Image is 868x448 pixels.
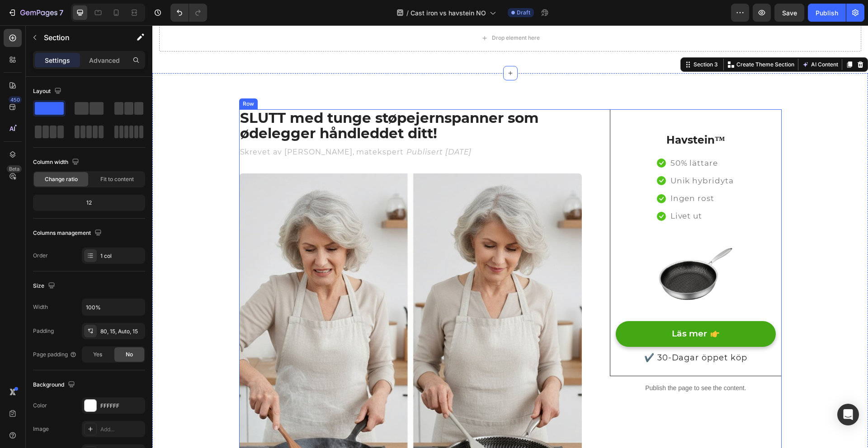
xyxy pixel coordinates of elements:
div: Column width [33,156,81,168]
i: Publisert [DATE] [254,122,319,131]
div: Size [33,280,57,292]
div: FFFFFF [100,402,143,410]
div: Section 3 [539,35,567,43]
div: 12 [35,196,143,209]
p: Ingen rost [518,167,562,179]
div: 450 [9,96,22,103]
div: 1 col [100,252,143,260]
span: No [126,350,133,359]
span: Save [782,9,797,17]
p: Settings [45,56,70,65]
p: Läs mer [519,303,555,314]
div: Row [89,75,104,83]
p: Publish the page to see the content. [458,358,629,368]
p: Livet ut [518,185,550,197]
div: Beta [7,165,22,173]
p: 7 [59,7,63,18]
div: Undo/Redo [170,4,207,22]
div: Order [33,252,48,260]
div: Rich Text Editor. Editing area: main [253,120,320,134]
div: Color [33,401,47,410]
span: Change ratio [45,175,78,183]
p: Create Theme Section [584,35,642,43]
p: Advanced [89,56,120,65]
p: ✔️ 30-Dagar öppet köp [464,326,622,339]
div: Add... [100,425,143,434]
p: 50% lättare [518,132,566,144]
span: Cast iron vs havstein NO [410,8,486,18]
iframe: Design area [152,25,868,448]
div: Layout [33,85,63,98]
button: 7 [4,4,67,22]
div: Columns management [33,227,104,239]
button: Save [774,4,804,22]
div: Publish [816,8,838,18]
p: Section [44,32,118,43]
input: Auto [82,299,145,315]
h2: Havstein™ [504,106,583,124]
div: Background [33,379,77,391]
p: Unik hybridyta [518,149,581,162]
div: Page padding [33,350,77,359]
span: Fit to content [100,175,134,183]
img: Alt Image [503,209,583,289]
button: <p>Läs mer</p> [463,296,623,322]
button: AI Content [648,34,688,45]
button: Publish [808,4,846,22]
div: Open Intercom Messenger [837,404,859,425]
span: Draft [517,9,530,17]
div: Image [33,425,49,433]
span: Yes [93,350,102,359]
div: 80, 15, Auto, 15 [100,327,143,336]
span: / [406,8,409,18]
div: Width [33,303,48,311]
div: Padding [33,327,54,335]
